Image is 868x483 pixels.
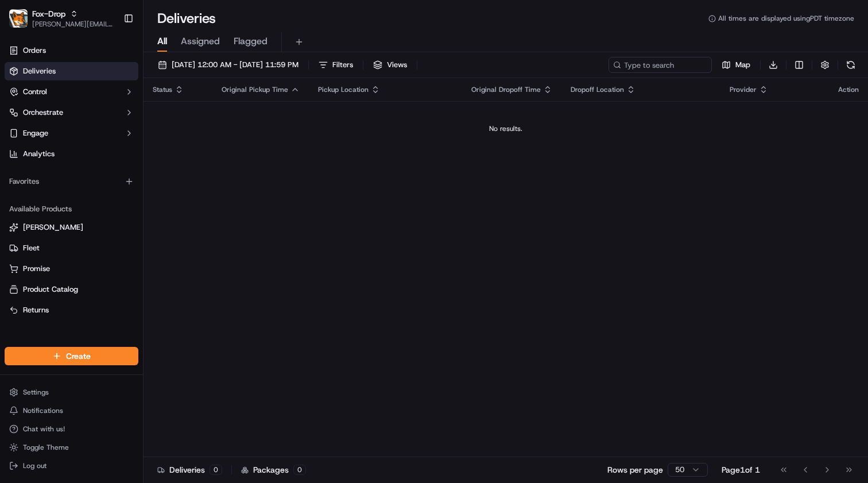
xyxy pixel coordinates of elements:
span: Control [23,87,47,97]
input: Type to search [609,57,712,73]
button: Product Catalog [5,280,138,299]
span: Engage [23,128,48,138]
span: Notifications [23,406,63,415]
span: Analytics [23,149,55,159]
span: Original Pickup Time [222,85,288,94]
span: Orchestrate [23,107,63,118]
span: Returns [23,305,49,315]
button: Log out [5,458,138,474]
span: Assigned [181,34,220,48]
span: Pickup Location [318,85,369,94]
div: 0 [210,465,222,475]
div: Favorites [5,172,138,191]
h1: Deliveries [157,9,216,28]
span: Deliveries [169,464,205,476]
span: Product Catalog [23,284,78,295]
p: Rows per page [607,464,663,476]
a: Analytics [5,145,138,163]
button: Promise [5,260,138,278]
button: Toggle Theme [5,439,138,455]
a: Returns [9,305,134,315]
span: Packages [253,464,289,476]
span: Create [66,350,91,362]
span: Chat with us! [23,424,65,434]
button: Orchestrate [5,103,138,122]
span: Status [153,85,172,94]
span: [DATE] 12:00 AM - [DATE] 11:59 PM [172,60,299,70]
a: Promise [9,264,134,274]
a: Fleet [9,243,134,253]
span: All [157,34,167,48]
div: Available Products [5,200,138,218]
span: Orders [23,45,46,56]
a: Deliveries [5,62,138,80]
button: Notifications [5,403,138,419]
button: [PERSON_NAME][EMAIL_ADDRESS][PERSON_NAME][DOMAIN_NAME] [32,20,114,29]
span: All times are displayed using PDT timezone [718,14,854,23]
button: Fox-DropFox-Drop[PERSON_NAME][EMAIL_ADDRESS][PERSON_NAME][DOMAIN_NAME] [5,5,119,32]
a: [PERSON_NAME] [9,222,134,233]
button: Chat with us! [5,421,138,437]
button: Control [5,83,138,101]
button: Returns [5,301,138,319]
button: [PERSON_NAME] [5,218,138,237]
span: Deliveries [23,66,56,76]
span: Toggle Theme [23,443,69,452]
a: Orders [5,41,138,60]
button: Fox-Drop [32,8,65,20]
span: Provider [730,85,757,94]
span: [PERSON_NAME] [23,222,83,233]
button: Fleet [5,239,138,257]
div: 0 [293,465,306,475]
span: Original Dropoff Time [471,85,541,94]
span: Fleet [23,243,40,253]
img: Fox-Drop [9,9,28,28]
span: Promise [23,264,50,274]
button: Refresh [843,57,859,73]
button: Views [368,57,412,73]
span: Filters [332,60,353,70]
button: Engage [5,124,138,142]
span: Log out [23,461,46,470]
div: Action [838,85,859,94]
div: Page 1 of 1 [722,464,760,476]
button: Filters [313,57,358,73]
span: Map [735,60,750,70]
button: [DATE] 12:00 AM - [DATE] 11:59 PM [153,57,304,73]
span: Views [387,60,407,70]
span: Flagged [234,34,268,48]
button: Create [5,347,138,365]
div: No results. [148,124,863,133]
button: Settings [5,384,138,400]
button: Map [716,57,755,73]
span: Dropoff Location [571,85,624,94]
span: Settings [23,388,49,397]
a: Product Catalog [9,284,134,295]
